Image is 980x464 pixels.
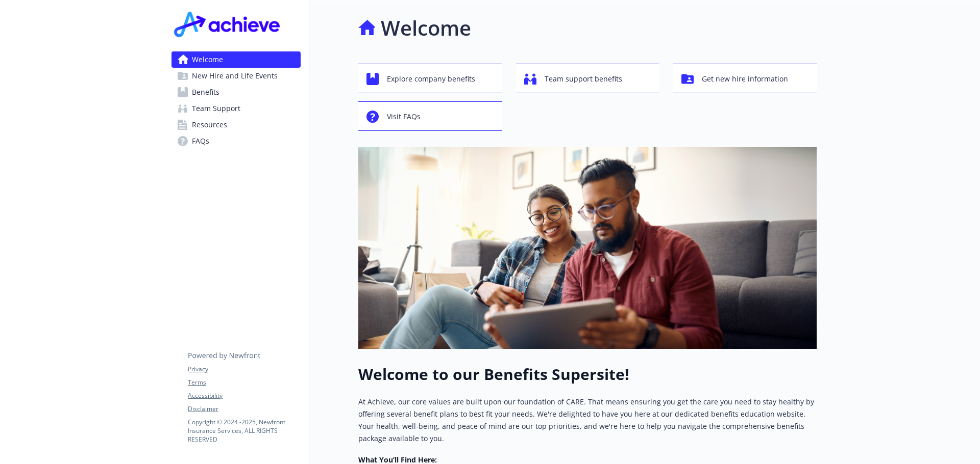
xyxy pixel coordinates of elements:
button: Get new hire information [673,64,817,93]
span: Get new hire information [702,69,788,89]
img: overview page banner [358,147,817,349]
a: Resources [171,117,301,133]
span: Welcome [192,51,223,68]
h1: Welcome [381,13,471,43]
a: Terms [188,378,300,387]
p: At Achieve, our core values are built upon our foundation of CARE. That means ensuring you get th... [358,396,817,445]
h1: Welcome to our Benefits Supersite! [358,365,817,384]
a: Privacy [188,365,300,374]
button: Explore company benefits [358,64,502,93]
span: Visit FAQs [387,107,421,126]
button: Visit FAQs [358,101,502,131]
span: Resources [192,117,227,133]
a: FAQs [171,133,301,149]
span: New Hire and Life Events [192,68,278,84]
span: Team support benefits [545,69,622,89]
span: Explore company benefits [387,69,475,89]
a: Team Support [171,100,301,117]
p: Copyright © 2024 - 2025 , Newfront Insurance Services, ALL RIGHTS RESERVED [188,418,300,444]
button: Team support benefits [516,64,659,93]
a: Benefits [171,84,301,100]
a: Disclaimer [188,404,300,414]
span: Team Support [192,100,240,117]
span: Benefits [192,84,219,100]
a: Welcome [171,51,301,68]
a: Accessibility [188,391,300,400]
span: FAQs [192,133,209,149]
a: New Hire and Life Events [171,68,301,84]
